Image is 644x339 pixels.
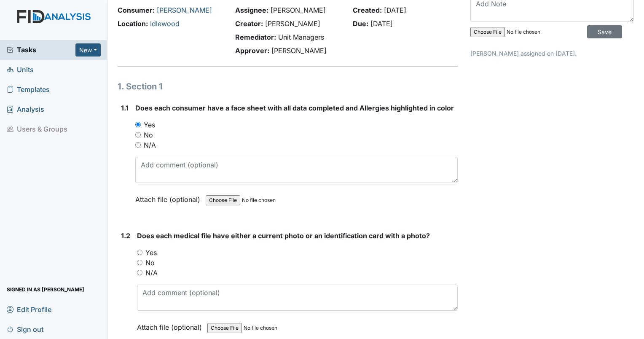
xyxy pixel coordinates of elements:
[144,120,155,130] label: Yes
[145,258,155,268] label: No
[137,317,205,332] label: Attach file (optional)
[353,6,382,14] strong: Created:
[121,103,129,113] label: 1.1
[135,104,454,112] span: Does each consumer have a face sheet with all data completed and Allergies highlighted in color
[265,19,320,28] span: [PERSON_NAME]
[145,268,158,278] label: N/A
[121,231,130,241] label: 1.2
[271,46,327,55] span: [PERSON_NAME]
[370,19,393,28] span: [DATE]
[137,231,430,240] span: Does each medical file have either a current photo or an identification card with a photo?
[75,43,101,56] button: New
[135,132,141,137] input: No
[271,6,326,14] span: [PERSON_NAME]
[135,142,141,148] input: N/A
[135,122,141,127] input: Yes
[7,83,50,96] span: Templates
[137,260,142,265] input: No
[118,19,148,28] strong: Location:
[7,323,43,336] span: Sign out
[384,6,406,14] span: [DATE]
[587,25,622,38] input: Save
[137,250,142,255] input: Yes
[235,6,268,14] strong: Assignee:
[235,46,269,55] strong: Approver:
[235,19,263,28] strong: Creator:
[157,6,212,14] a: [PERSON_NAME]
[118,80,458,93] h1: 1. Section 1
[150,19,180,28] a: Idlewood
[7,103,44,116] span: Analysis
[144,140,156,150] label: N/A
[353,19,368,28] strong: Due:
[7,63,34,76] span: Units
[235,33,276,41] strong: Remediator:
[137,270,142,275] input: N/A
[470,49,634,58] p: [PERSON_NAME] assigned on [DATE].
[118,6,155,14] strong: Consumer:
[145,248,157,258] label: Yes
[7,303,51,316] span: Edit Profile
[144,130,153,140] label: No
[7,45,75,55] a: Tasks
[135,190,204,204] label: Attach file (optional)
[7,283,84,296] span: Signed in as [PERSON_NAME]
[278,33,324,41] span: Unit Managers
